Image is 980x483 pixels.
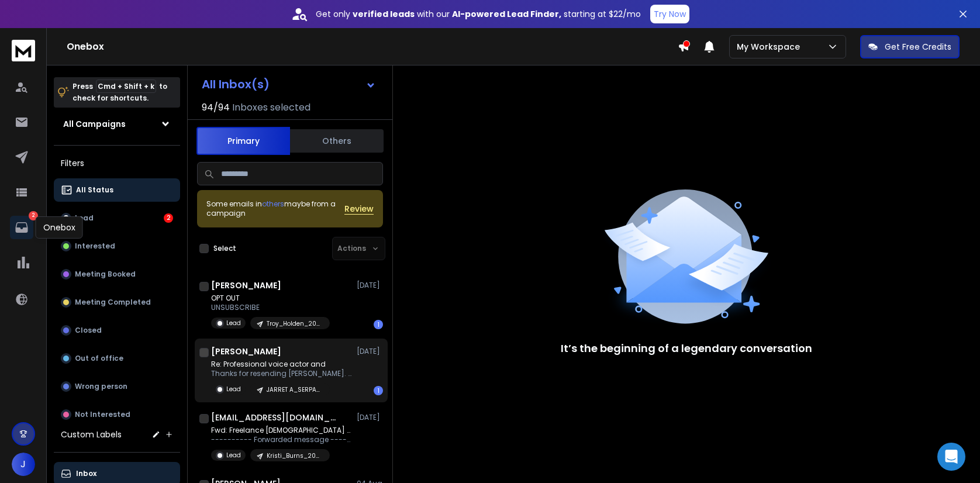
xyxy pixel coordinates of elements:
[12,453,35,476] button: J
[76,185,113,195] p: All Status
[75,354,123,363] p: Out of office
[226,385,241,394] p: Lead
[75,382,127,391] p: Wrong person
[211,360,351,369] p: Re: Professional voice actor and
[63,118,126,130] h1: All Campaigns
[75,270,136,279] p: Meeting Booked
[54,263,180,286] button: Meeting Booked
[344,203,374,215] button: Review
[54,155,180,171] h3: Filters
[67,40,678,54] h1: Onebox
[75,410,130,419] p: Not Interested
[374,386,383,395] div: 1
[316,8,641,20] p: Get only with our starting at $22/mo
[54,291,180,314] button: Meeting Completed
[10,216,33,239] a: 2
[54,112,180,136] button: All Campaigns
[737,41,805,53] p: My Workspace
[202,78,270,90] h1: All Inbox(s)
[211,412,340,423] h1: [EMAIL_ADDRESS][DOMAIN_NAME]
[267,451,323,460] p: Kristi_Burns_20250722
[213,244,236,253] label: Select
[267,385,323,394] p: JARRET A_SERPA_20250118
[75,241,115,251] p: Interested
[267,319,323,328] p: Troy_Holden_20241210
[29,211,38,220] p: 2
[860,35,960,58] button: Get Free Credits
[262,199,284,209] span: others
[654,8,686,20] p: Try Now
[206,199,344,218] div: Some emails in maybe from a campaign
[54,347,180,370] button: Out of office
[54,375,180,398] button: Wrong person
[374,320,383,329] div: 1
[76,469,96,478] p: Inbox
[54,319,180,342] button: Closed
[192,73,385,96] button: All Inbox(s)
[202,101,230,115] span: 94 / 94
[452,8,561,20] strong: AI-powered Lead Finder,
[353,8,415,20] strong: verified leads
[226,319,241,327] p: Lead
[12,40,35,61] img: logo
[54,178,180,202] button: All Status
[211,369,351,378] p: Thanks for resending [PERSON_NAME]. We
[54,234,180,258] button: Interested
[357,347,383,356] p: [DATE]
[650,5,689,23] button: Try Now
[561,340,812,357] p: It’s the beginning of a legendary conversation
[61,429,122,440] h3: Custom Labels
[73,81,167,104] p: Press to check for shortcuts.
[232,101,310,115] h3: Inboxes selected
[885,41,951,53] p: Get Free Credits
[54,206,180,230] button: Lead2
[226,451,241,460] p: Lead
[211,346,281,357] h1: [PERSON_NAME]
[937,443,965,471] div: Open Intercom Messenger
[164,213,173,223] div: 2
[357,413,383,422] p: [DATE]
[54,403,180,426] button: Not Interested
[196,127,290,155] button: Primary
[211,280,281,291] h1: [PERSON_NAME]
[75,298,151,307] p: Meeting Completed
[211,426,351,435] p: Fwd: Freelance [DEMOGRAPHIC_DATA] voice talent
[211,294,330,303] p: OPT OUT
[211,303,330,312] p: UNSUBSCRIBE
[290,128,384,154] button: Others
[96,80,156,93] span: Cmd + Shift + k
[211,435,351,444] p: ---------- Forwarded message --------- From: [PERSON_NAME]
[357,281,383,290] p: [DATE]
[75,213,94,223] p: Lead
[75,326,102,335] p: Closed
[36,216,83,239] div: Onebox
